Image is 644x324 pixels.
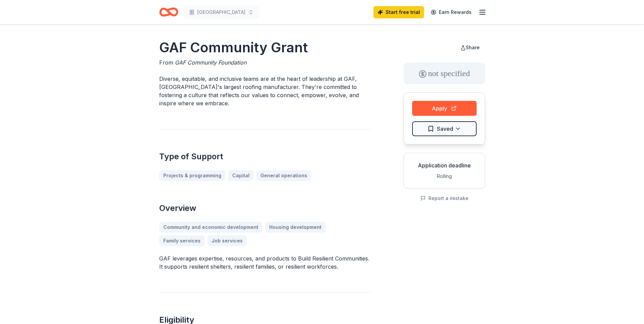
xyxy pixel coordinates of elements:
div: Application deadline [409,161,479,169]
span: Share [466,44,480,50]
p: Diverse, equitable, and inclusive teams are at the heart of leadership at GAF, [GEOGRAPHIC_DATA]'... [159,75,371,107]
span: GAF Community Foundation [175,59,246,66]
div: Rolling [409,172,479,180]
a: Start free trial [373,6,424,18]
h2: Overview [159,203,371,214]
p: GAF leverages expertise, resources, and products to Build Resilient Communities. It supports resi... [159,254,371,271]
h2: Type of Support [159,151,371,162]
div: not specified [404,62,485,84]
button: [GEOGRAPHIC_DATA] [184,5,259,19]
h1: GAF Community Grant [159,38,371,57]
span: Saved [437,124,453,133]
a: Capital [228,170,254,181]
div: From [159,58,371,67]
button: Apply [412,101,477,116]
button: Share [455,41,485,54]
button: Saved [412,121,477,136]
a: Projects & programming [159,170,225,181]
a: General operations [256,170,311,181]
a: Earn Rewards [427,6,476,18]
button: Report a mistake [420,194,468,202]
span: [GEOGRAPHIC_DATA] [197,8,245,16]
a: Home [159,4,178,20]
